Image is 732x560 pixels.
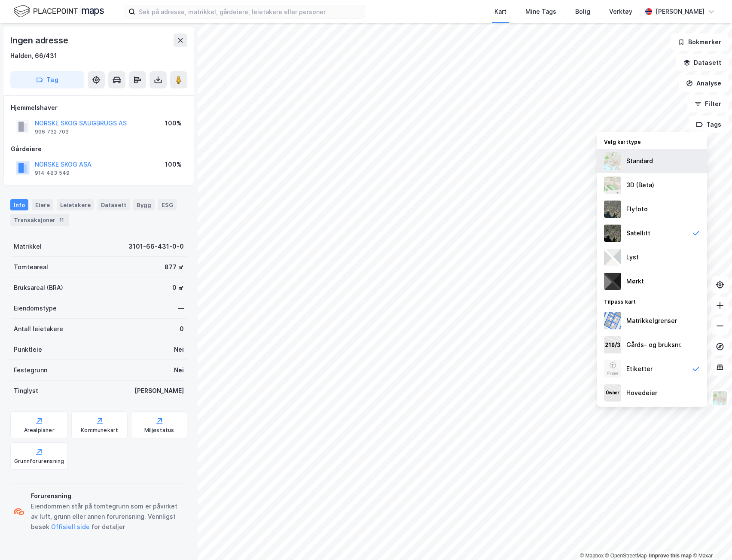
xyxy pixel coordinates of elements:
div: — [178,303,184,313]
div: Eiendomstype [14,303,57,313]
div: Etiketter [626,364,653,374]
div: 0 ㎡ [172,283,184,293]
a: Mapbox [580,553,604,559]
div: [PERSON_NAME] [134,386,184,396]
a: Improve this map [649,553,692,559]
div: 877 ㎡ [165,262,184,272]
div: Velg karttype [597,134,707,149]
div: 100% [165,118,182,128]
div: Nei [174,344,184,355]
div: Gårdeiere [11,144,187,154]
div: Antall leietakere [14,324,63,334]
div: Kart [494,6,506,17]
button: Datasett [676,54,729,71]
div: Datasett [98,199,130,210]
div: Grunnforurensning [14,458,64,465]
div: 3D (Beta) [626,180,654,190]
div: Bruksareal (BRA) [14,283,63,293]
div: Halden, 66/431 [10,51,57,61]
div: 100% [165,159,182,170]
div: Punktleie [14,344,42,355]
div: Kommunekart [81,427,118,434]
button: Analyse [679,75,729,92]
div: Mine Tags [525,6,556,17]
div: Satellitt [626,228,650,238]
div: Mørkt [626,276,644,286]
img: cadastreBorders.cfe08de4b5ddd52a10de.jpeg [604,312,621,329]
div: Kontrollprogram for chat [689,519,732,560]
div: Arealplaner [24,427,55,434]
input: Søk på adresse, matrikkel, gårdeiere, leietakere eller personer [135,5,365,18]
div: Tinglyst [14,386,38,396]
div: Standard [626,156,653,166]
img: Z [604,201,621,218]
div: 914 483 549 [35,170,70,177]
div: Miljøstatus [144,427,174,434]
img: logo.f888ab2527a4732fd821a326f86c7f29.svg [14,4,104,19]
div: Flyfoto [626,204,648,214]
div: Bygg [133,199,155,210]
div: 3101-66-431-0-0 [128,241,184,252]
div: [PERSON_NAME] [656,6,705,17]
div: Festegrunn [14,365,47,375]
button: Tag [10,71,84,88]
img: Z [604,152,621,170]
div: Matrikkelgrenser [626,316,677,326]
div: Transaksjoner [10,214,69,226]
img: luj3wr1y2y3+OchiMxRmMxRlscgabnMEmZ7DJGWxyBpucwSZnsMkZbHIGm5zBJmewyRlscgabnMEmZ7DJGWxyBpucwSZnsMkZ... [604,249,621,266]
img: Z [604,360,621,377]
div: Hjemmelshaver [11,103,187,113]
div: Eiere [32,199,53,210]
div: Tomteareal [14,262,48,272]
div: Gårds- og bruksnr. [626,340,682,350]
iframe: Chat Widget [689,519,732,560]
div: ESG [158,199,177,210]
img: cadastreKeys.547ab17ec502f5a4ef2b.jpeg [604,336,621,353]
div: Forurensning [31,491,184,501]
img: 9k= [604,225,621,242]
div: Ingen adresse [10,33,70,47]
div: Lyst [626,252,639,262]
div: Bolig [575,6,590,17]
a: OpenStreetMap [605,553,647,559]
div: Eiendommen står på tomtegrunn som er påvirket av luft, grunn eller annen forurensning. Vennligst ... [31,501,184,532]
div: Verktøy [609,6,632,17]
button: Tags [689,116,729,133]
div: Nei [174,365,184,375]
img: Z [712,390,728,406]
div: Info [10,199,28,210]
div: 11 [57,216,66,224]
div: 996 732 703 [35,128,69,135]
div: 0 [180,324,184,334]
div: Tilpass kart [597,293,707,309]
img: majorOwner.b5e170eddb5c04bfeeff.jpeg [604,384,621,402]
button: Bokmerker [671,33,729,51]
div: Hovedeier [626,388,657,398]
img: Z [604,177,621,194]
img: nCdM7BzjoCAAAAAElFTkSuQmCC [604,273,621,290]
div: Matrikkel [14,241,42,252]
div: Leietakere [57,199,94,210]
button: Filter [687,95,729,113]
